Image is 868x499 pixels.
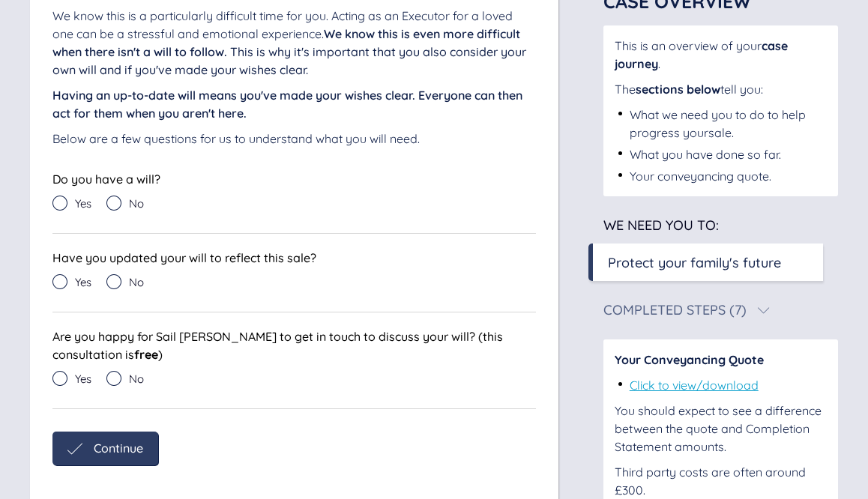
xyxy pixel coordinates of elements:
div: Protect your family's future [608,252,781,273]
div: What you have done so far. [630,145,781,163]
span: Yes [75,276,91,288]
div: We know this is a particularly difficult time for you. Acting as an Executor for a loved one can ... [52,7,536,79]
div: Below are a few questions for us to understand what you will need. [52,130,536,148]
span: This is why it's important that you also consider your own will and if you've made your wishes cl... [52,44,526,77]
span: No [129,198,144,209]
span: Continue [94,441,143,455]
span: No [129,373,144,384]
span: sections below [636,82,720,97]
span: No [129,276,144,288]
div: What we need you to do to help progress your sale . [630,106,827,142]
div: Your conveyancing quote. [630,167,771,185]
span: Are you happy for Sail [PERSON_NAME] to get in touch to discuss your will? (this consultation is ) [52,329,503,362]
div: The tell you: [615,80,827,98]
span: free [134,347,158,362]
span: We need you to: [603,217,719,234]
span: Yes [75,198,91,209]
div: Completed Steps (7) [603,303,747,317]
span: Having an up-to-date will means you've made your wishes clear. Everyone can then act for them whe... [52,88,522,121]
div: You should expect to see a difference between the quote and Completion Statement amounts. [615,402,827,456]
div: Third party costs are often around £300. [615,463,827,499]
span: Yes [75,373,91,384]
span: Do you have a will? [52,172,160,187]
span: Your Conveyancing Quote [615,352,764,367]
div: This is an overview of your . [615,37,827,73]
span: Have you updated your will to reflect this sale? [52,250,316,265]
a: Click to view/download [630,378,759,393]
